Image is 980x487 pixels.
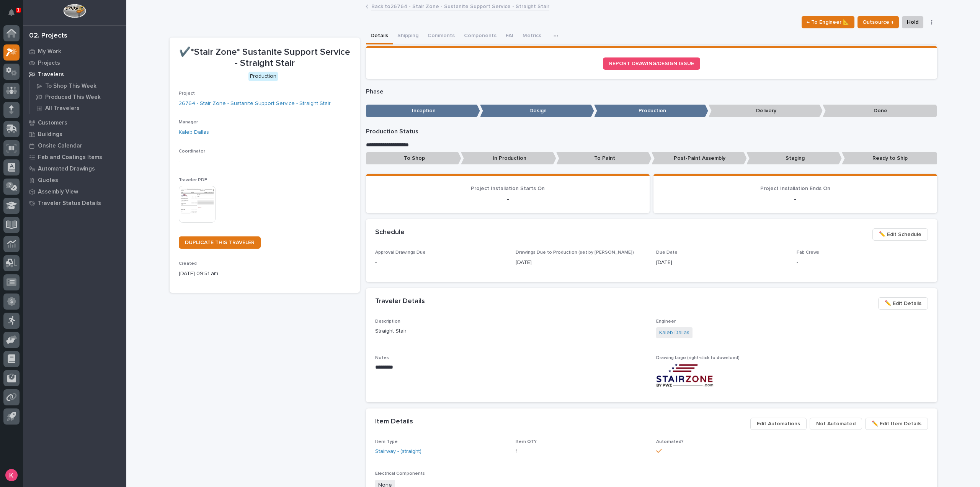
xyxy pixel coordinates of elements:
[518,28,546,44] button: Metrics
[179,261,197,266] span: Created
[375,327,647,335] p: Straight Stair
[375,418,413,426] h2: Item Details
[38,154,102,161] p: Fab and Coatings Items
[366,88,937,95] p: Phase
[872,228,928,241] button: ✏️ Edit Schedule
[879,230,921,239] span: ✏️ Edit Schedule
[603,57,700,70] a: REPORT DRAWING/DESIGN ISSUE
[185,240,255,245] span: DUPLICATE THIS TRAVELER
[857,16,899,28] button: Outsource ↑
[375,356,389,360] span: Notes
[179,270,351,278] p: [DATE] 09:51 am
[248,72,278,81] div: Production
[366,128,937,135] p: Production Status
[23,69,126,80] a: Travelers
[23,197,126,209] a: Traveler Status Details
[38,166,95,172] p: Automated Drawings
[885,299,921,308] span: ✏️ Edit Details
[179,91,195,96] span: Project
[375,471,425,476] span: Electrical Components
[38,71,64,78] p: Travelers
[461,152,556,165] p: In Production
[38,60,60,67] p: Projects
[609,61,694,66] span: REPORT DRAWING/DESIGN ISSUE
[29,32,67,40] div: 02. Projects
[375,439,398,444] span: Item Type
[862,18,894,27] span: Outsource ↑
[659,329,689,337] a: Kaleb Dallas
[656,319,676,324] span: Engineer
[179,157,351,165] p: -
[23,46,126,57] a: My Work
[907,18,918,27] span: Hold
[38,200,101,207] p: Traveler Status Details
[23,117,126,128] a: Customers
[29,103,126,113] a: All Travelers
[38,120,67,126] p: Customers
[656,356,740,360] span: Drawing Logo (right-click to download)
[366,105,480,117] p: Inception
[179,120,198,125] span: Manager
[375,297,425,306] h2: Traveler Details
[375,195,640,204] p: -
[709,105,823,117] p: Delivery
[366,152,461,165] p: To Shop
[179,149,205,154] span: Coordinator
[902,16,923,28] button: Hold
[865,418,928,430] button: ✏️ Edit Item Details
[656,439,684,444] span: Automated?
[366,28,393,44] button: Details
[375,228,405,237] h2: Schedule
[371,2,549,10] a: Back to26764 - Stair Zone - Sustanite Support Service - Straight Stair
[842,152,937,165] p: Ready to Ship
[179,236,261,249] a: DUPLICATE THIS TRAVELER
[38,48,61,55] p: My Work
[760,186,830,191] span: Project Installation Ends On
[656,259,787,267] p: [DATE]
[23,186,126,197] a: Assembly View
[179,178,207,182] span: Traveler PDF
[816,419,856,428] span: Not Automated
[797,259,928,267] p: -
[45,83,96,90] p: To Shop This Week
[872,419,921,428] span: ✏️ Edit Item Details
[459,28,501,44] button: Components
[757,419,800,428] span: Edit Automations
[23,163,126,174] a: Automated Drawings
[10,9,20,21] div: Notifications1
[23,151,126,163] a: Fab and Coatings Items
[480,105,594,117] p: Design
[516,250,634,255] span: Drawings Due to Production (set by [PERSON_NAME])
[23,57,126,69] a: Projects
[501,28,518,44] button: FAI
[38,131,62,138] p: Buildings
[45,94,101,101] p: Produced This Week
[3,467,20,483] button: users-avatar
[38,189,78,195] p: Assembly View
[878,297,928,310] button: ✏️ Edit Details
[656,250,678,255] span: Due Date
[471,186,545,191] span: Project Installation Starts On
[179,100,331,108] a: 26764 - Stair Zone - Sustanite Support Service - Straight Stair
[45,105,80,112] p: All Travelers
[807,18,849,27] span: ← To Engineer 📐
[23,140,126,151] a: Onsite Calendar
[23,174,126,186] a: Quotes
[663,195,928,204] p: -
[3,5,20,21] button: Notifications
[38,177,58,184] p: Quotes
[802,16,854,28] button: ← To Engineer 📐
[823,105,937,117] p: Done
[29,92,126,102] a: Produced This Week
[375,250,426,255] span: Approval Drawings Due
[656,364,714,387] img: H5VT0Am9g3G-aSIumChchkLwi4N0hBbZ-5aovMUU2lg
[375,448,421,456] a: Stairway - (straight)
[423,28,459,44] button: Comments
[17,7,20,13] p: 1
[556,152,652,165] p: To Paint
[179,128,209,136] a: Kaleb Dallas
[516,448,647,456] p: 1
[179,47,351,69] p: ✔️*Stair Zone* Sustanite Support Service - Straight Stair
[375,259,506,267] p: -
[23,128,126,140] a: Buildings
